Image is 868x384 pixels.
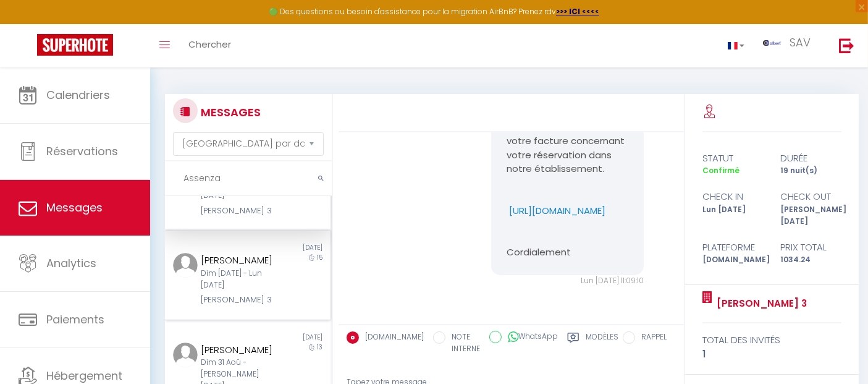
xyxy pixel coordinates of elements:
div: Plateforme [694,240,772,255]
div: statut [694,151,772,166]
div: [PERSON_NAME] 3 [201,205,281,217]
div: [DOMAIN_NAME] [694,254,772,266]
span: Analytics [46,255,96,271]
a: [PERSON_NAME] 3 [712,296,807,311]
p: Nous vous transmettons votre facture concernant votre réservation dans notre établissement. [507,121,628,176]
img: logout [839,38,854,53]
a: ... SAV [754,24,826,67]
a: [URL][DOMAIN_NAME] [509,204,605,217]
label: WhatsApp [502,331,558,344]
a: >>> ICI <<<< [556,6,599,17]
div: check in [694,189,772,204]
div: 1 [702,347,841,362]
div: durée [772,151,849,166]
span: Hébergement [46,368,122,383]
div: Lun [DATE] 11:09:10 [491,275,644,287]
span: Réservations [46,143,118,159]
span: 13 [317,343,322,352]
p: Cordialement [507,245,628,260]
div: check out [772,189,849,204]
label: NOTE INTERNE [445,331,480,355]
img: ... [173,343,198,367]
span: Chercher [188,38,231,51]
div: Prix total [772,240,849,255]
div: Dim [DATE] - Lun [DATE] [201,268,281,291]
div: [PERSON_NAME] [201,253,281,268]
span: Messages [46,200,103,215]
span: 15 [317,253,322,262]
input: Rechercher un mot clé [165,161,332,196]
img: ... [763,40,782,46]
img: ... [173,253,198,278]
div: [DATE] [248,243,331,253]
img: Super Booking [37,34,113,56]
h3: MESSAGES [198,98,261,126]
label: Modèles [586,331,618,357]
div: 1034.24 [772,254,849,266]
a: Chercher [179,24,240,67]
span: SAV [790,35,811,50]
div: 19 nuit(s) [772,165,849,177]
div: [PERSON_NAME] [DATE] [772,204,849,228]
span: Confirmé [702,165,739,176]
span: Paiements [46,312,104,327]
label: RAPPEL [635,331,667,345]
div: [DATE] [248,333,331,343]
div: total des invités [702,333,841,348]
div: [PERSON_NAME] 3 [201,294,281,306]
span: Calendriers [46,87,110,103]
div: Lun [DATE] [694,204,772,228]
label: [DOMAIN_NAME] [359,331,424,345]
div: [PERSON_NAME] [201,343,281,357]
